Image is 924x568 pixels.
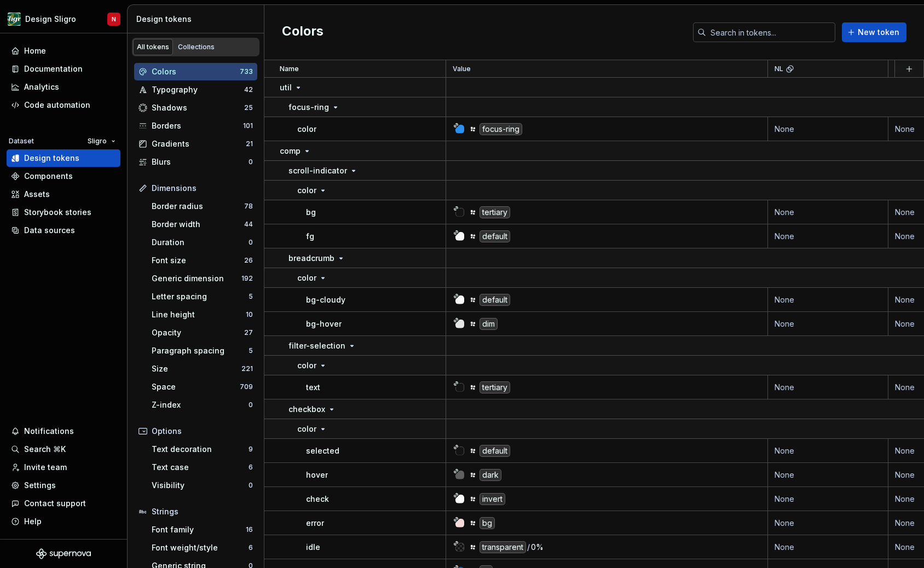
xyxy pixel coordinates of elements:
[306,207,316,218] p: bg
[36,548,91,559] svg: Supernova Logo
[306,294,345,305] p: bg-cloudy
[306,231,314,242] p: fg
[241,364,253,373] div: 221
[147,441,257,458] a: Text decoration9
[480,230,510,242] div: default
[25,14,76,25] div: Design Sligro
[147,252,257,269] a: Font size26
[288,165,347,176] p: scroll-indicator
[83,134,120,149] button: Sligro
[768,375,888,399] td: None
[147,324,257,341] a: Opacity27
[147,342,257,360] a: Paragraph spacing5
[297,360,316,371] p: color
[7,78,120,96] a: Analytics
[88,137,107,146] span: Sligro
[7,459,120,476] a: Invite team
[280,82,292,93] p: util
[453,65,471,73] p: Value
[7,222,120,239] a: Data sources
[306,470,328,480] p: hover
[9,137,34,146] div: Dataset
[241,274,253,283] div: 192
[249,445,253,454] div: 9
[297,124,316,135] p: color
[134,81,257,98] a: Typography42
[306,445,339,456] p: selected
[147,306,257,323] a: Line height10
[768,487,888,511] td: None
[152,309,246,320] div: Line height
[280,65,299,73] p: Name
[134,135,257,153] a: Gradients21
[7,149,120,167] a: Design tokens
[768,200,888,224] td: None
[7,204,120,221] a: Storybook stories
[768,535,888,559] td: None
[24,100,90,111] div: Code automation
[480,493,505,505] div: invert
[2,7,125,31] button: Design SligroN
[152,542,249,553] div: Font weight/style
[480,469,501,481] div: dark
[147,288,257,305] a: Letter spacing5
[147,270,257,287] a: Generic dimension192
[858,27,899,38] span: New token
[297,185,316,196] p: color
[243,121,253,130] div: 101
[480,541,526,553] div: transparent
[147,216,257,233] a: Border width44
[152,273,241,284] div: Generic dimension
[706,22,835,42] input: Search in tokens...
[152,102,244,113] div: Shadows
[152,255,244,266] div: Font size
[7,96,120,114] a: Code automation
[480,123,522,135] div: focus-ring
[282,22,324,42] h2: Colors
[152,84,244,95] div: Typography
[8,13,21,26] img: 1515fa79-85a1-47b9-9547-3b635611c5f8.png
[24,189,50,200] div: Assets
[152,399,249,410] div: Z-index
[152,381,240,392] div: Space
[24,444,66,455] div: Search ⌘K
[306,518,324,529] p: error
[768,117,888,141] td: None
[306,318,342,329] p: bg-hover
[136,14,259,25] div: Design tokens
[240,382,253,391] div: 709
[152,480,249,491] div: Visibility
[24,498,86,509] div: Contact support
[152,138,246,149] div: Gradients
[480,517,495,529] div: bg
[842,22,906,42] button: New token
[152,363,241,374] div: Size
[152,345,249,356] div: Paragraph spacing
[531,541,544,553] div: 0%
[249,401,253,409] div: 0
[7,495,120,512] button: Contact support
[152,201,244,212] div: Border radius
[152,444,249,455] div: Text decoration
[249,292,253,301] div: 5
[244,202,253,211] div: 78
[152,327,244,338] div: Opacity
[306,494,329,505] p: check
[297,273,316,283] p: color
[249,481,253,490] div: 0
[7,186,120,203] a: Assets
[768,463,888,487] td: None
[288,253,334,264] p: breadcrumb
[24,45,46,56] div: Home
[244,256,253,265] div: 26
[288,404,325,415] p: checkbox
[134,117,257,135] a: Borders101
[244,103,253,112] div: 25
[768,439,888,463] td: None
[297,424,316,434] p: color
[7,42,120,60] a: Home
[7,60,120,78] a: Documentation
[147,477,257,494] a: Visibility0
[147,378,257,396] a: Space709
[7,422,120,440] button: Notifications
